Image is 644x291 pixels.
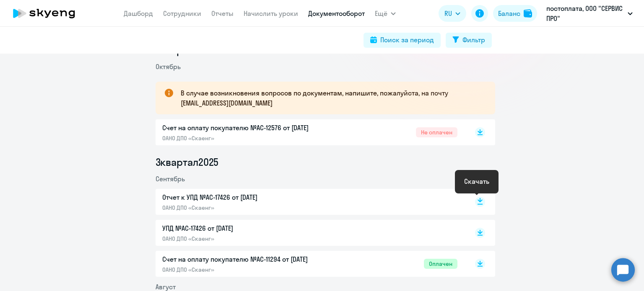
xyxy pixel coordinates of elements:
a: Отчет к УПД №AC-17426 от [DATE]ОАНО ДПО «Скаенг» [162,192,457,211]
button: Поиск за период [364,33,441,48]
a: Документооборот [308,9,365,18]
a: Счет на оплату покупателю №AC-11294 от [DATE]ОАНО ДПО «Скаенг»Оплачен [162,254,457,273]
div: Скачать [464,176,489,186]
span: Август [156,283,176,291]
li: 3 квартал 2025 [156,155,495,169]
a: УПД №AC-17426 от [DATE]ОАНО ДПО «Скаенг» [162,223,457,242]
p: В случае возникновения вопросов по документам, напишите, пожалуйста, на почту [EMAIL_ADDRESS][DOM... [181,88,480,108]
p: Счет на оплату покупателю №AC-12576 от [DATE] [162,123,338,133]
button: Балансbalance [493,5,537,22]
div: Баланс [498,8,520,18]
a: Начислить уроки [244,9,298,18]
button: Фильтр [446,33,492,48]
a: Отчеты [211,9,234,18]
p: Отчет к УПД №AC-17426 от [DATE] [162,192,338,202]
span: Не оплачен [416,127,457,137]
span: Октябрь [156,62,181,71]
button: RU [439,5,466,22]
div: Фильтр [462,35,485,45]
button: Ещё [375,5,396,22]
img: balance [524,9,532,18]
a: Дашборд [124,9,153,18]
p: ОАНО ДПО «Скаенг» [162,134,338,142]
p: ОАНО ДПО «Скаенг» [162,266,338,273]
span: Сентябрь [156,175,185,183]
p: ОАНО ДПО «Скаенг» [162,235,338,242]
p: постоплата, ООО "СЕРВИС ПРО" [546,3,624,23]
a: Сотрудники [163,9,201,18]
a: Счет на оплату покупателю №AC-12576 от [DATE]ОАНО ДПО «Скаенг»Не оплачен [162,123,457,142]
span: RU [444,8,452,18]
span: Ещё [375,8,387,18]
p: УПД №AC-17426 от [DATE] [162,223,338,233]
span: Оплачен [424,259,457,269]
button: постоплата, ООО "СЕРВИС ПРО" [542,3,637,23]
div: Поиск за период [380,35,434,45]
p: Счет на оплату покупателю №AC-11294 от [DATE] [162,254,338,264]
p: ОАНО ДПО «Скаенг» [162,204,338,211]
